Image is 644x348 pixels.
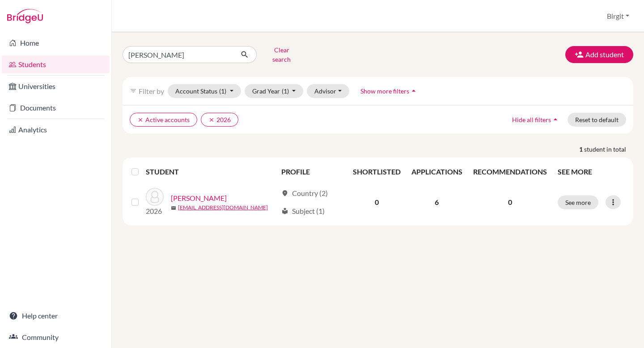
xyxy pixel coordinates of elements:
i: clear [137,117,144,123]
th: APPLICATIONS [406,161,468,182]
img: Bridge-U [7,9,43,23]
td: 6 [406,182,468,222]
p: 2026 [146,206,164,216]
span: mail [171,205,176,211]
i: arrow_drop_up [551,115,560,124]
a: [EMAIL_ADDRESS][DOMAIN_NAME] [178,204,268,212]
a: Documents [2,99,110,117]
span: Filter by [139,87,164,95]
img: Kapadia, Riya [146,188,164,206]
button: Show more filtersarrow_drop_up [353,84,426,98]
th: SHORTLISTED [347,161,406,182]
button: Account Status(1) [168,84,241,98]
a: Home [2,34,110,52]
th: SEE MORE [552,161,630,182]
button: Advisor [307,84,349,98]
p: 0 [473,197,547,208]
button: See more [558,195,598,209]
a: Community [2,328,110,346]
th: RECOMMENDATIONS [468,161,552,182]
button: clear2026 [201,113,238,127]
span: (1) [282,87,289,95]
button: Birgit [603,8,633,25]
a: Analytics [2,121,110,139]
button: Grad Year(1) [245,84,304,98]
span: Show more filters [360,87,409,95]
span: student in total [584,144,633,154]
th: PROFILE [276,161,347,182]
i: filter_list [130,87,137,94]
span: Hide all filters [512,116,551,123]
span: (1) [219,87,226,95]
a: Help center [2,307,110,325]
th: STUDENT [146,161,276,182]
button: clearActive accounts [130,113,197,127]
button: Clear search [257,43,306,66]
button: Hide all filtersarrow_drop_up [504,113,568,127]
a: Universities [2,77,110,95]
a: [PERSON_NAME] [171,193,227,204]
strong: 1 [579,144,584,154]
div: Subject (1) [281,206,325,216]
div: Country (2) [281,188,328,199]
td: 0 [347,182,406,222]
span: location_on [281,190,288,197]
i: clear [208,117,215,123]
span: local_library [281,208,288,215]
i: arrow_drop_up [409,86,418,95]
a: Students [2,55,110,73]
input: Find student by name... [123,46,233,63]
button: Reset to default [568,113,626,127]
button: Add student [565,46,633,63]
